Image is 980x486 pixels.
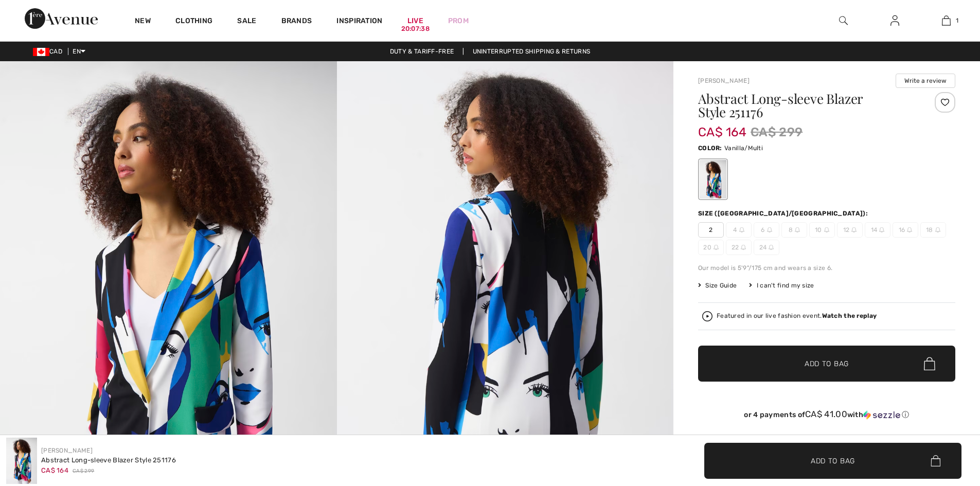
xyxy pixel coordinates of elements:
[809,222,835,238] span: 10
[811,455,855,466] span: Add to Bag
[698,281,737,290] span: Size Guide
[724,145,763,152] span: Vanilla/Multi
[942,14,951,27] img: My Bag
[754,222,779,238] span: 6
[73,467,94,475] span: CA$ 299
[921,14,971,27] a: 1
[754,240,779,255] span: 24
[698,209,870,218] div: Size ([GEOGRAPHIC_DATA]/[GEOGRAPHIC_DATA]):
[767,227,772,232] img: ring-m.svg
[907,227,912,232] img: ring-m.svg
[851,227,857,232] img: ring-m.svg
[407,15,423,26] a: Live20:07:38
[41,455,176,465] div: Abstract Long-sleeve Blazer Style 251176
[893,222,918,238] span: 16
[41,466,68,474] span: CA$ 164
[33,48,49,56] img: Canadian Dollar
[448,15,469,26] a: Prom
[822,312,877,319] strong: Watch the replay
[769,245,774,250] img: ring-m.svg
[698,145,722,152] span: Color:
[726,240,752,255] span: 22
[698,222,724,238] span: 2
[698,92,913,119] h1: Abstract Long-sleeve Blazer Style 251176
[698,240,724,255] span: 20
[781,222,807,238] span: 8
[281,16,312,27] a: Brands
[700,160,726,199] div: Vanilla/Multi
[698,77,750,84] a: [PERSON_NAME]
[920,222,946,238] span: 18
[702,311,712,321] img: Watch the replay
[6,438,37,484] img: Abstract Long-Sleeve Blazer Style 251176
[698,346,955,382] button: Add to Bag
[805,358,849,369] span: Add to Bag
[175,16,212,27] a: Clothing
[698,409,955,420] div: or 4 payments of with
[935,227,940,232] img: ring-m.svg
[795,227,800,232] img: ring-m.svg
[805,409,847,419] span: CA$ 41.00
[698,409,955,423] div: or 4 payments ofCA$ 41.00withSezzle Click to learn more about Sezzle
[956,16,958,25] span: 1
[924,357,935,370] img: Bag.svg
[401,24,430,34] div: 20:07:38
[704,443,961,479] button: Add to Bag
[698,115,746,139] span: CA$ 164
[41,447,93,454] a: [PERSON_NAME]
[717,313,877,319] div: Featured in our live fashion event.
[739,227,744,232] img: ring-m.svg
[879,227,884,232] img: ring-m.svg
[135,16,151,27] a: New
[726,222,752,238] span: 4
[749,281,814,290] div: I can't find my size
[741,245,746,250] img: ring-m.svg
[33,48,66,55] span: CAD
[73,48,85,55] span: EN
[837,222,863,238] span: 12
[865,222,890,238] span: 14
[714,245,719,250] img: ring-m.svg
[25,8,98,29] img: 1ère Avenue
[237,16,256,27] a: Sale
[839,14,848,27] img: search the website
[751,123,803,141] span: CA$ 299
[863,410,900,420] img: Sezzle
[336,16,382,27] span: Inspiration
[915,409,970,435] iframe: Opens a widget where you can chat to one of our agents
[882,14,907,27] a: Sign In
[698,263,955,273] div: Our model is 5'9"/175 cm and wears a size 6.
[931,455,940,466] img: Bag.svg
[896,74,955,88] button: Write a review
[824,227,829,232] img: ring-m.svg
[890,14,899,27] img: My Info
